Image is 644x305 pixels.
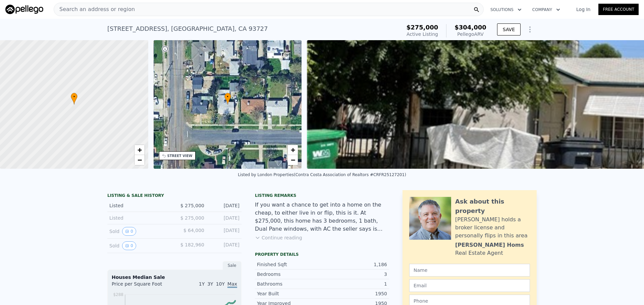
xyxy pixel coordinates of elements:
[109,227,169,236] div: Sold
[322,271,387,278] div: 3
[210,215,239,221] div: [DATE]
[257,261,322,268] div: Finished Sqft
[137,146,142,154] span: +
[109,241,169,250] div: Sold
[485,4,527,16] button: Solutions
[409,264,530,277] input: Name
[288,155,298,165] a: Zoom out
[454,31,486,37] div: Pellego ARV
[71,94,77,100] span: •
[255,193,389,198] div: Listing remarks
[122,227,136,236] button: View historical data
[210,241,239,250] div: [DATE]
[255,252,389,257] div: Property details
[322,290,387,297] div: 1950
[255,234,302,241] button: Continue reading
[167,153,193,158] div: STREET VIEW
[109,215,169,221] div: Listed
[107,193,241,200] div: LISTING & SALE HISTORY
[454,24,486,31] span: $304,000
[112,274,237,281] div: Houses Median Sale
[497,23,521,35] button: SAVE
[224,94,231,100] span: •
[598,4,639,15] a: Free Account
[257,290,322,297] div: Year Built
[224,93,231,104] div: •
[180,242,204,247] span: $ 182,960
[216,281,225,287] span: 10Y
[407,24,438,31] span: $275,000
[291,156,295,164] span: −
[455,197,530,216] div: Ask about this property
[255,201,389,233] div: If you want a chance to get into a home on the cheap, to either live in or flip, this is it. At $...
[322,281,387,287] div: 1
[137,156,142,164] span: −
[107,24,268,33] div: [STREET_ADDRESS] , [GEOGRAPHIC_DATA] , CA 93727
[238,172,406,177] div: Listed by London Properties (Contra Costa Association of Realtors #CRFR25127201)
[180,215,204,221] span: $ 275,000
[523,23,537,36] button: Show Options
[210,202,239,209] div: [DATE]
[455,216,530,240] div: [PERSON_NAME] holds a broker license and personally flips in this area
[223,261,241,270] div: Sale
[409,279,530,292] input: Email
[112,281,174,291] div: Price per Square Foot
[322,261,387,268] div: 1,186
[180,203,204,208] span: $ 275,000
[5,5,43,14] img: Pellego
[210,227,239,236] div: [DATE]
[122,241,136,250] button: View historical data
[227,281,237,288] span: Max
[568,6,598,13] a: Log In
[527,4,566,16] button: Company
[455,249,503,257] div: Real Estate Agent
[113,292,123,297] tspan: $288
[257,271,322,278] div: Bedrooms
[407,31,438,37] span: Active Listing
[207,281,213,287] span: 3Y
[257,281,322,287] div: Bathrooms
[291,146,295,154] span: +
[135,155,145,165] a: Zoom out
[183,228,204,233] span: $ 64,000
[199,281,205,287] span: 1Y
[109,202,169,209] div: Listed
[71,93,77,104] div: •
[135,145,145,155] a: Zoom in
[288,145,298,155] a: Zoom in
[455,241,524,249] div: [PERSON_NAME] Homs
[54,5,135,13] span: Search an address or region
